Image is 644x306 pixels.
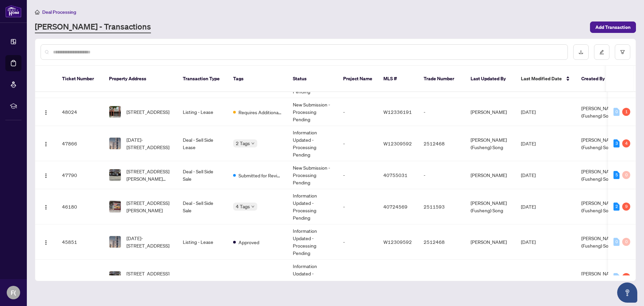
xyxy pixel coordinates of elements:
span: [DATE] [521,172,536,178]
img: thumbnail-img [109,138,121,149]
td: Information Updated - Processing Pending [287,224,338,260]
div: 0 [613,238,620,246]
td: 47866 [57,126,104,161]
img: thumbnail-img [109,236,121,248]
img: thumbnail-img [109,106,121,118]
div: 0 [613,108,620,116]
td: Listing - Lease [177,98,228,126]
span: [PERSON_NAME] (Fusheng) Song [581,105,618,119]
span: [PERSON_NAME] (Fusheng) Song [581,168,618,182]
img: thumbnail-img [109,169,121,181]
img: thumbnail-img [109,271,121,283]
th: Project Name [338,66,378,92]
td: Information Updated - Processing Pending [287,189,338,224]
button: download [573,44,589,60]
span: edit [599,50,604,54]
span: Approved [238,238,259,246]
td: 2511593 [418,189,465,224]
span: [PERSON_NAME] (Fusheng) Song [581,270,618,284]
span: [PERSON_NAME] (Fusheng) Song [581,137,618,150]
td: 2512468 [418,126,465,161]
span: 40755031 [383,274,408,280]
div: 3 [613,139,620,147]
img: Logo [43,275,49,280]
span: W12336191 [383,109,412,115]
td: Information Updated - Processing Pending [287,126,338,161]
td: New Submission - Processing Pending [287,98,338,126]
span: down [251,142,255,145]
img: Logo [43,141,49,147]
span: [STREET_ADDRESS][PERSON_NAME][PERSON_NAME] [126,168,172,182]
th: Trade Number [418,66,465,92]
th: Created By [576,66,616,92]
td: 45829 [57,260,104,295]
button: Logo [41,201,51,212]
span: W12309592 [383,239,412,245]
span: [STREET_ADDRESS] [126,108,169,116]
span: home [35,10,40,14]
td: - [338,260,378,295]
td: 47790 [57,161,104,189]
th: MLS # [378,66,418,92]
img: thumbnail-img [109,201,121,212]
button: Logo [41,138,51,149]
th: Ticket Number [57,66,104,92]
div: 1 [622,273,630,281]
td: Deal - Sell Side Sale [177,189,228,224]
div: 2 [613,203,620,211]
td: 45851 [57,224,104,260]
td: - [338,161,378,189]
td: Listing - Lease [177,224,228,260]
span: Add Transaction [595,22,631,33]
div: 0 [622,171,630,179]
th: Last Updated By [465,66,516,92]
a: [PERSON_NAME] - Transactions [35,21,151,33]
span: Submitted for Review [238,172,282,179]
span: [DATE]-[STREET_ADDRESS] [126,234,172,249]
button: Logo [41,170,51,180]
td: [PERSON_NAME] [465,224,516,260]
td: Information Updated - Processing Pending [287,260,338,295]
button: Add Transaction [590,21,636,33]
span: 4 Tags [236,203,250,210]
span: W12309592 [383,140,412,146]
button: Logo [41,236,51,247]
span: Deal Processing [42,9,76,15]
img: Logo [43,240,49,245]
span: [DATE] [521,239,536,245]
td: 46180 [57,189,104,224]
td: New Submission - Processing Pending [287,161,338,189]
span: download [579,50,583,54]
td: - [418,161,465,189]
td: - [338,98,378,126]
span: 2 Tags [236,139,250,147]
th: Property Address [104,66,177,92]
div: 0 [613,273,620,281]
td: [PERSON_NAME] [465,98,516,126]
th: Last Modified Date [516,66,576,92]
button: Open asap [617,282,637,303]
td: - [338,224,378,260]
div: 0 [622,238,630,246]
img: logo [5,5,21,17]
button: Logo [41,106,51,117]
span: [DATE] [521,204,536,210]
span: 40755031 [383,172,408,178]
td: Deal - Sell Side Lease [177,126,228,161]
div: 9 [622,203,630,211]
td: Deal - Sell Side Sale [177,161,228,189]
span: 40724569 [383,204,408,210]
span: Last Modified Date [521,75,562,82]
img: Logo [43,205,49,210]
td: 2512468 [418,224,465,260]
span: [PERSON_NAME] (Fusheng) Song [581,235,618,249]
span: Requires Additional Docs [238,108,282,116]
td: [PERSON_NAME] [465,260,516,295]
span: [DATE] [521,140,536,146]
span: filter [620,50,625,54]
div: 5 [613,171,620,179]
img: Logo [43,110,49,115]
span: [STREET_ADDRESS][PERSON_NAME][PERSON_NAME] [126,270,172,285]
td: [PERSON_NAME] (Fusheng) Song [465,189,516,224]
span: [DATE] [521,109,536,115]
